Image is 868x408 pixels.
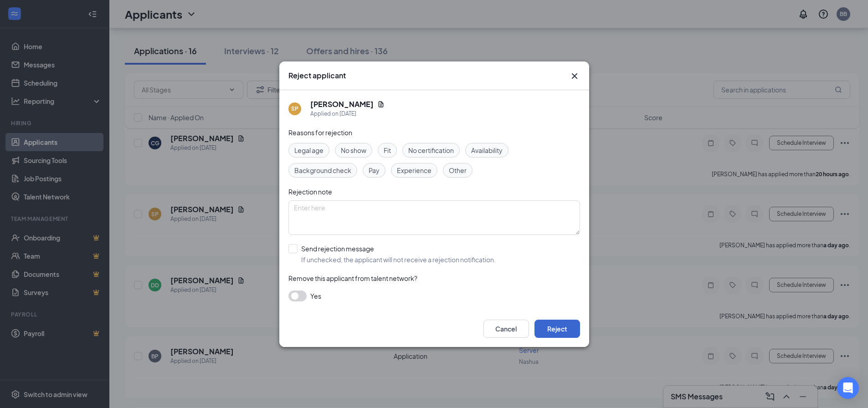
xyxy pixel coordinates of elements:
button: Close [569,71,580,82]
span: Other [449,165,467,175]
svg: Document [377,101,385,108]
span: No certification [408,145,454,155]
span: Experience [397,165,431,175]
div: Open Intercom Messenger [837,377,859,399]
span: Legal age [294,145,324,155]
button: Cancel [483,320,529,338]
button: Reject [534,320,580,338]
div: Applied on [DATE] [310,109,385,118]
span: No show [341,145,366,155]
svg: Cross [569,71,580,82]
span: Background check [294,165,351,175]
span: Availability [471,145,503,155]
span: Rejection note [288,188,332,196]
span: Pay [369,165,380,175]
span: Reasons for rejection [288,128,352,137]
span: Yes [310,291,321,301]
span: Remove this applicant from talent network? [288,274,417,282]
h3: Reject applicant [288,71,346,81]
span: Fit [384,145,391,155]
h5: [PERSON_NAME] [310,99,374,109]
div: SP [291,105,298,112]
